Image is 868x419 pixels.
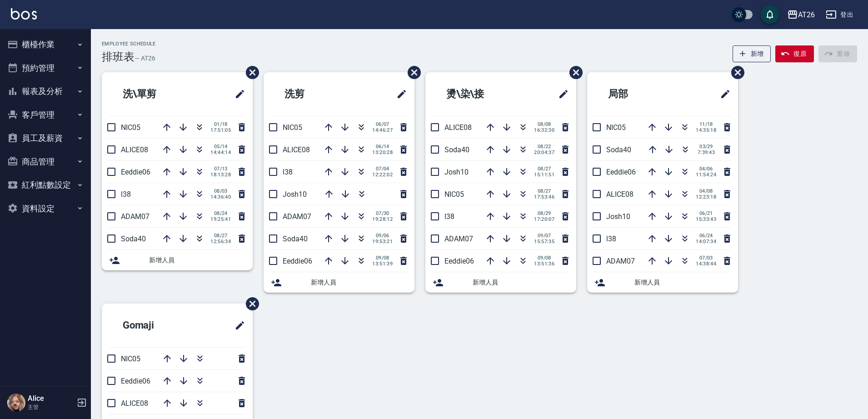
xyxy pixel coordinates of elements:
[239,290,260,317] span: 刪除班表
[696,144,716,150] span: 03/29
[444,234,473,243] span: ADAM07
[798,9,815,20] div: AT26
[534,166,554,172] span: 08/27
[109,309,198,342] h2: Gomaji
[229,314,245,336] span: 修改班表的標題
[109,78,200,110] h2: 洗\單剪
[121,399,148,408] span: ALICE08
[606,168,636,176] span: Eeddie06
[534,194,554,200] span: 17:53:46
[121,354,140,363] span: NIC05
[210,194,231,200] span: 14:36:40
[444,212,454,221] span: l38
[11,8,37,20] img: Logo
[534,255,554,261] span: 09/08
[534,150,554,155] span: 20:04:37
[401,59,422,86] span: 刪除班表
[696,166,716,172] span: 04/06
[4,56,87,80] button: 預約管理
[121,234,146,243] span: Soda40
[696,172,716,178] span: 11:54:24
[311,278,407,287] span: 新增人員
[271,78,354,110] h2: 洗剪
[283,257,312,265] span: Eeddie06
[822,6,857,23] button: 登出
[606,234,616,243] span: l38
[210,233,231,239] span: 08/27
[372,172,393,178] span: 12:22:02
[4,33,87,56] button: 櫃檯作業
[372,233,393,239] span: 09/06
[102,250,253,270] div: 新增人員
[149,255,245,265] span: 新增人員
[444,145,469,154] span: Soda40
[696,210,716,216] span: 06/21
[606,257,635,265] span: ADAM07
[696,233,716,239] span: 06/24
[121,377,150,385] span: Eeddie06
[121,168,150,176] span: Eeddie06
[425,272,576,293] div: 新增人員
[587,272,738,293] div: 新增人員
[372,166,393,172] span: 07/04
[696,194,716,200] span: 12:23:18
[121,190,131,199] span: l38
[135,54,155,63] h6: — AT26
[783,5,818,24] button: AT26
[283,190,307,199] span: Josh10
[283,212,311,221] span: ADAM07
[210,144,231,150] span: 05/14
[606,190,634,199] span: ALICE08
[714,83,731,105] span: 修改班表的標題
[696,121,716,127] span: 11/18
[264,272,414,293] div: 新增人員
[372,144,393,150] span: 06/14
[534,144,554,150] span: 08/22
[696,127,716,133] span: 14:35:18
[210,210,231,216] span: 08/24
[210,150,231,155] span: 14:44:14
[283,234,308,243] span: Soda40
[534,216,554,222] span: 17:20:07
[444,190,464,199] span: NIC05
[210,239,231,244] span: 12:56:34
[534,210,554,216] span: 08/29
[534,172,554,178] span: 15:11:51
[4,197,87,220] button: 資料設定
[606,123,626,132] span: NIC05
[28,394,74,403] h5: Alice
[696,261,716,267] span: 14:38:44
[775,45,814,62] button: 復原
[372,261,393,267] span: 13:51:39
[239,59,260,86] span: 刪除班表
[121,212,150,221] span: ADAM07
[372,150,393,155] span: 13:20:28
[724,59,746,86] span: 刪除班表
[229,83,245,105] span: 修改班表的標題
[210,166,231,172] span: 07/13
[696,150,716,155] span: 7:39:43
[210,172,231,178] span: 18:13:28
[606,212,630,221] span: Josh10
[372,239,393,244] span: 19:53:21
[102,41,156,47] h2: Employee Schedule
[696,216,716,222] span: 15:33:43
[444,257,474,265] span: Eeddie06
[210,121,231,127] span: 01/18
[283,145,310,154] span: ALICE08
[534,127,554,133] span: 16:32:30
[283,168,293,176] span: l38
[433,78,525,110] h2: 燙\染\接
[444,168,469,176] span: Josh10
[372,210,393,216] span: 07/30
[121,123,140,132] span: NIC05
[534,239,554,244] span: 15:57:35
[534,233,554,239] span: 09/07
[102,50,135,63] h3: 排班表
[210,188,231,194] span: 08/03
[391,83,407,105] span: 修改班表的標題
[7,394,25,412] img: Person
[534,261,554,267] span: 13:51:36
[733,45,771,62] button: 新增
[121,145,148,154] span: ALICE08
